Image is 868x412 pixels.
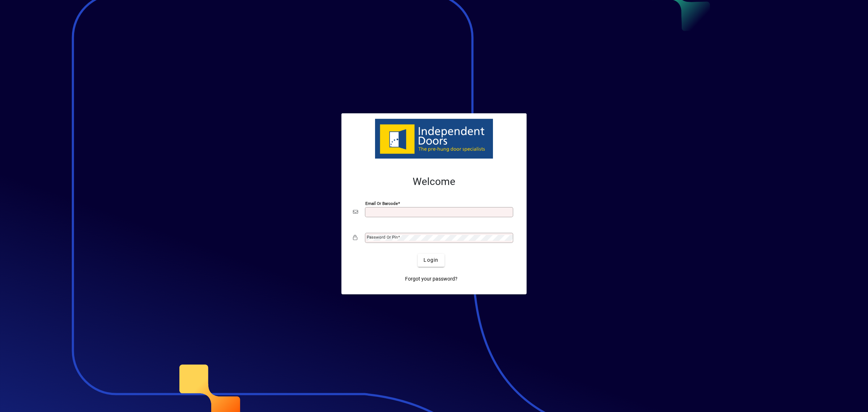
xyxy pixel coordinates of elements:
span: Forgot your password? [405,275,458,283]
h2: Welcome [353,176,515,188]
mat-label: Password or Pin [367,235,398,240]
span: Login [424,256,438,264]
a: Forgot your password? [402,273,460,286]
mat-label: Email or Barcode [365,201,398,206]
button: Login [418,254,444,267]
